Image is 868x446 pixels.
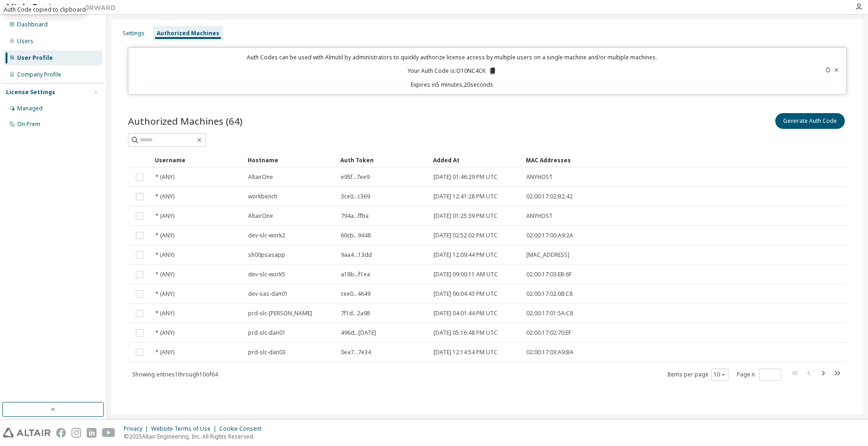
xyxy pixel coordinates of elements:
span: [DATE] 01:46:29 PM UTC [434,173,498,181]
div: Hostname [248,153,333,167]
div: Managed [17,105,43,112]
span: Authorized Machines (64) [128,115,243,127]
span: 02:00:17:03:EB:6F [526,271,572,278]
span: AltairOne [248,173,273,181]
span: * (ANY) [155,251,174,259]
img: linkedin.svg [87,428,96,438]
span: * (ANY) [155,232,174,239]
p: © 2025 Altair Engineering, Inc. All Rights Reserved. [124,433,267,440]
span: [DATE] 09:00:11 AM UTC [434,271,498,278]
span: ANYHOST [526,173,553,181]
p: Expires in 5 minutes, 20 seconds [134,81,770,89]
img: facebook.svg [56,428,66,438]
span: 9aa4...13dd [341,251,372,259]
span: * (ANY) [155,310,174,317]
div: Authorized Machines [157,30,219,37]
div: License Settings [6,89,55,96]
p: Auth Codes can be used with Almutil by administrators to quickly authorize license access by mult... [134,53,770,61]
span: a18b...f1ea [341,271,370,278]
span: * (ANY) [155,212,174,220]
div: Settings [123,30,145,37]
div: Auth Code copied to clipboard [4,5,86,14]
span: 02:00:17:02:08:C8 [526,290,573,298]
span: * (ANY) [155,329,174,337]
span: e95f...7ee9 [341,173,370,181]
span: 02:00:17:03:A9:BA [526,349,574,356]
span: [DATE] 04:01:44 PM UTC [434,310,498,317]
span: [DATE] 01:25:39 PM UTC [434,212,498,220]
span: [DATE] 06:04:43 PM UTC [434,290,498,298]
span: 7f1d...2a98 [341,310,370,317]
span: Page n. [737,369,781,381]
p: Your Auth Code is: O10NC4CK [408,67,497,75]
span: 02:00:17:00:A9:2A [526,232,573,239]
span: [DATE] 02:52:02 PM UTC [434,232,498,239]
span: * (ANY) [155,173,174,181]
div: On Prem [17,121,40,128]
img: altair_logo.svg [3,428,51,438]
span: workbench [248,193,277,200]
div: Company Profile [17,71,61,78]
span: 794a...ffba [341,212,369,220]
span: prd-slc-dan01 [248,329,286,337]
span: * (ANY) [155,290,174,298]
span: * (ANY) [155,193,174,200]
img: instagram.svg [71,428,81,438]
div: MAC Addresses [526,153,752,167]
span: sh00psasapp [248,251,285,259]
span: dev-slc-work2 [248,232,285,239]
div: Users [17,38,33,45]
span: Items per page [667,369,728,381]
div: Dashboard [17,21,48,28]
img: youtube.svg [102,428,115,438]
span: 496d...[DATE] [341,329,376,337]
span: 02:00:17:01:5A:C8 [526,310,573,317]
div: Username [155,153,240,167]
span: [DATE] 12:09:44 PM UTC [434,251,498,259]
span: [MAC_ADDRESS] [526,251,569,259]
span: [DATE] 05:16:48 PM UTC [434,329,498,337]
span: 60cb...9448 [341,232,371,239]
span: ANYHOST [526,212,553,220]
span: 0ea7...7e34 [341,349,371,356]
span: 02:00:17:02:70:EF [526,329,571,337]
span: 02:00:17:02:B2:42 [526,193,573,200]
div: Cookie Consent [219,425,267,433]
span: 3ce0...c369 [341,193,370,200]
div: User Profile [17,54,53,62]
span: [DATE] 12:14:54 PM UTC [434,349,498,356]
div: Website Terms of Use [151,425,219,433]
span: dev-sas-dan01 [248,290,288,298]
span: * (ANY) [155,271,174,278]
div: Added At [433,153,518,167]
span: * (ANY) [155,349,174,356]
div: Privacy [124,425,151,433]
button: Generate Auth Code [775,113,845,129]
button: 10 [714,371,726,378]
span: [DATE] 12:41:28 PM UTC [434,193,498,200]
span: AltairOne [248,212,273,220]
img: Altair One [5,3,121,12]
span: prd-slc-dan03 [248,349,286,356]
span: prd-slc-[PERSON_NAME] [248,310,312,317]
div: Auth Token [340,153,426,167]
span: dev-slc-work5 [248,271,285,278]
span: Showing entries 1 through 10 of 64 [132,370,218,378]
span: cee0...4649 [341,290,370,298]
